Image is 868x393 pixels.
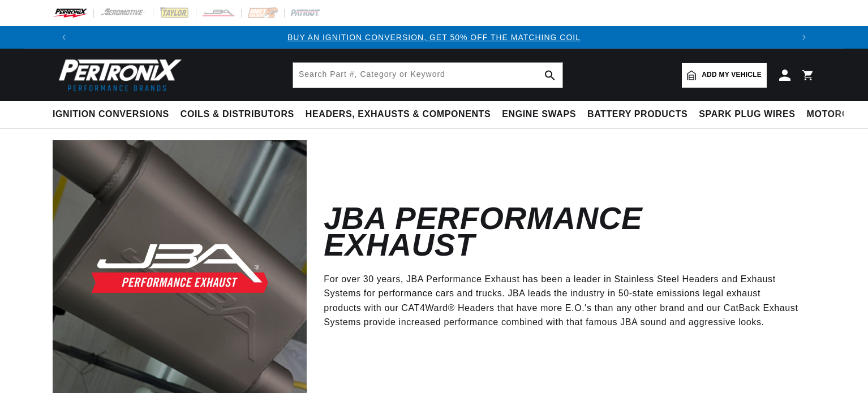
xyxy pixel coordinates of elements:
summary: Spark Plug Wires [693,101,801,128]
span: Headers, Exhausts & Components [306,109,491,120]
span: Battery Products [587,109,687,120]
div: Announcement [75,31,793,44]
span: Engine Swaps [502,109,576,120]
a: BUY AN IGNITION CONVERSION, GET 50% OFF THE MATCHING COIL [287,33,581,42]
span: Coils & Distributors [181,109,294,120]
a: Add my vehicle [682,63,767,88]
summary: Headers, Exhausts & Components [300,101,496,128]
slideshow-component: Translation missing: en.sections.announcements.announcement_bar [24,26,844,49]
button: Translation missing: en.sections.announcements.next_announcement [793,26,815,49]
summary: Battery Products [582,101,693,128]
span: Spark Plug Wires [699,109,795,120]
summary: Coils & Distributors [175,101,300,128]
p: For over 30 years, JBA Performance Exhaust has been a leader in Stainless Steel Headers and Exhau... [324,272,798,330]
div: 1 of 3 [75,31,793,44]
span: Ignition Conversions [53,109,169,120]
input: Search Part #, Category or Keyword [293,63,562,88]
span: Add my vehicle [702,70,762,80]
button: search button [538,63,562,88]
img: Pertronix [53,55,183,94]
h2: JBA Performance Exhaust [324,205,798,258]
button: Translation missing: en.sections.announcements.previous_announcement [53,26,75,49]
summary: Engine Swaps [496,101,582,128]
summary: Ignition Conversions [53,101,175,128]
